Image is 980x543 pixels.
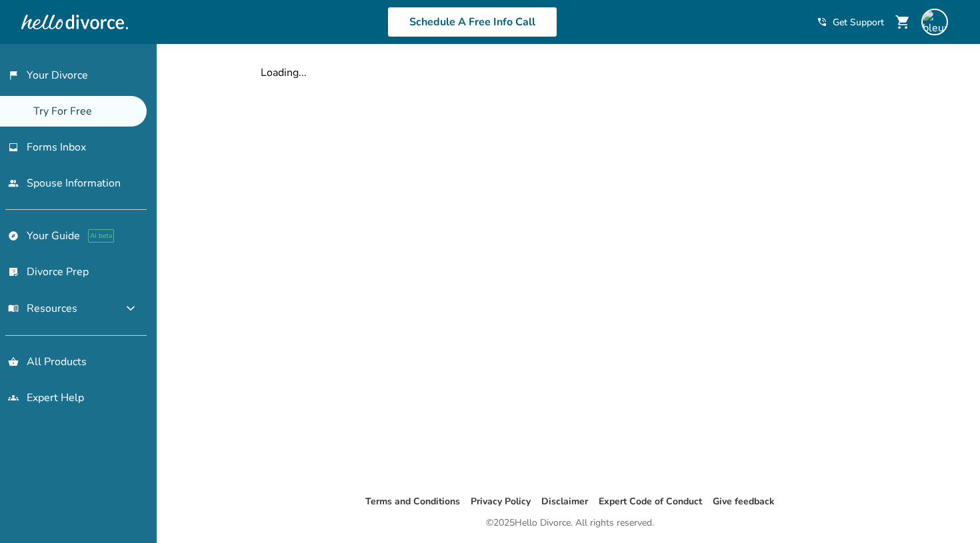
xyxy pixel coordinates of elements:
[8,267,19,277] span: list_alt_check
[387,7,557,37] a: Schedule A Free Info Call
[8,231,19,241] span: explore
[8,301,77,316] span: Resources
[365,495,460,508] a: Terms and Conditions
[8,142,19,153] span: inbox
[27,140,86,155] span: Forms Inbox
[8,356,19,367] span: shopping_basket
[921,9,948,35] img: bleumonkey81@hotmail.com
[817,16,884,29] a: phone_in_talkGet Support
[261,65,879,80] div: Loading...
[713,494,775,510] li: Give feedback
[833,16,884,29] span: Get Support
[817,17,827,27] span: phone_in_talk
[88,229,114,243] span: AI beta
[599,495,702,508] a: Expert Code of Conduct
[8,70,19,81] span: flag_2
[471,495,531,508] a: Privacy Policy
[8,178,19,189] span: people
[8,392,19,403] span: groups
[895,14,911,30] span: shopping_cart
[541,494,588,510] li: Disclaimer
[123,300,139,316] span: expand_more
[8,303,19,314] span: menu_book
[486,515,654,531] div: © 2025 Hello Divorce. All rights reserved.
